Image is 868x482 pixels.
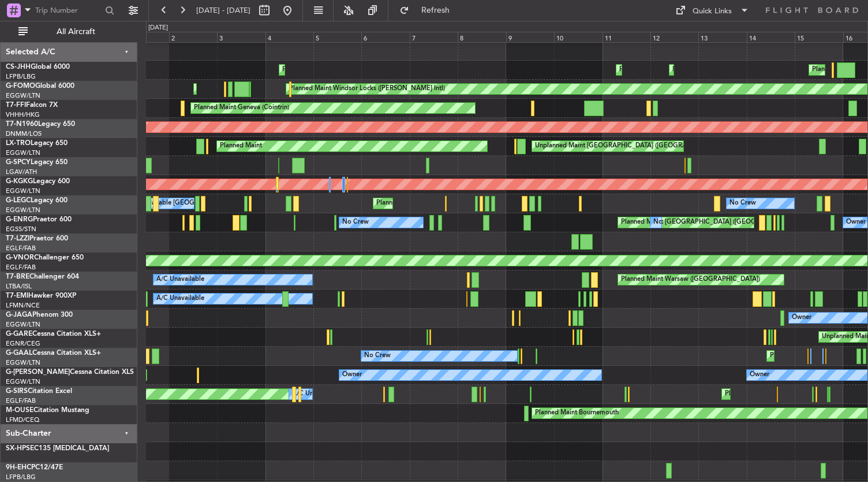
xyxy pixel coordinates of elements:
[6,377,40,386] a: EGGW/LTN
[35,2,102,19] input: Trip Number
[6,121,38,128] span: T7-N1960
[6,292,28,299] span: T7-EMI
[220,138,262,155] div: Planned Maint
[6,178,33,185] span: G-KGKG
[672,61,854,79] div: Planned Maint [GEOGRAPHIC_DATA] ([GEOGRAPHIC_DATA])
[6,473,36,481] a: LFPB/LBG
[6,464,63,471] a: 9H-EHCPC12/47E
[6,149,40,157] a: EGGW/LTN
[289,80,445,98] div: Planned Maint Windsor Locks ([PERSON_NAME] Intl)
[194,99,289,117] div: Planned Maint Geneva (Cointrin)
[650,32,698,42] div: 12
[6,369,70,376] span: G-[PERSON_NAME]
[506,32,554,42] div: 9
[6,312,73,318] a: G-JAGAPhenom 300
[6,83,74,90] a: G-FOMOGlobal 6000
[6,445,109,452] a: SX-HPSEC135 [MEDICAL_DATA]
[6,102,26,109] span: T7-FFI
[6,320,40,329] a: EGGW/LTN
[6,416,39,424] a: LFMD/CEQ
[6,445,30,452] span: SX-HPS
[750,366,769,384] div: Owner
[535,405,619,422] div: Planned Maint Bournemouth
[653,214,680,231] div: No Crew
[282,61,464,79] div: Planned Maint [GEOGRAPHIC_DATA] ([GEOGRAPHIC_DATA])
[6,273,79,280] a: T7-BREChallenger 604
[376,195,558,212] div: Planned Maint [GEOGRAPHIC_DATA] ([GEOGRAPHIC_DATA])
[795,32,843,42] div: 15
[621,214,803,231] div: Planned Maint [GEOGRAPHIC_DATA] ([GEOGRAPHIC_DATA])
[6,282,32,291] a: LTBA/ISL
[30,28,122,36] span: All Aircraft
[693,6,732,17] div: Quick Links
[342,214,369,231] div: No Crew
[747,32,795,42] div: 14
[265,32,313,42] div: 4
[6,358,40,367] a: EGGW/LTN
[669,1,755,20] button: Quick Links
[6,121,75,128] a: T7-N1960Legacy 650
[6,83,35,90] span: G-FOMO
[698,32,746,42] div: 13
[6,129,42,138] a: DNMM/LOS
[6,407,33,414] span: M-OUSE
[792,309,811,327] div: Owner
[6,292,76,299] a: T7-EMIHawker 900XP
[6,91,40,100] a: EGGW/LTN
[6,235,29,242] span: T7-LZZI
[6,159,68,166] a: G-SPCYLegacy 650
[6,197,68,204] a: G-LEGCLegacy 600
[535,138,725,155] div: Unplanned Maint [GEOGRAPHIC_DATA] ([GEOGRAPHIC_DATA])
[6,388,28,395] span: G-SIRS
[6,464,31,471] span: 9H-EHC
[6,254,84,261] a: G-VNORChallenger 650
[342,366,362,384] div: Owner
[394,1,463,20] button: Refresh
[6,339,40,348] a: EGNR/CEG
[6,225,36,233] a: EGSS/STN
[6,254,34,261] span: G-VNOR
[6,140,31,147] span: LX-TRO
[196,5,250,16] span: [DATE] - [DATE]
[13,23,125,41] button: All Aircraft
[6,273,29,280] span: T7-BRE
[6,168,37,176] a: LGAV/ATH
[156,290,204,307] div: A/C Unavailable
[6,216,33,223] span: G-ENRG
[6,72,36,81] a: LFPB/LBG
[6,331,32,338] span: G-GARE
[6,187,40,195] a: EGGW/LTN
[458,32,506,42] div: 8
[6,64,31,71] span: CS-JHH
[6,350,101,357] a: G-GAALCessna Citation XLS+
[6,350,32,357] span: G-GAAL
[6,331,101,338] a: G-GARECessna Citation XLS+
[6,102,58,109] a: T7-FFIFalcon 7X
[6,110,40,119] a: VHHH/HKG
[6,64,70,71] a: CS-JHHGlobal 6000
[6,244,36,253] a: EGLF/FAB
[6,312,32,318] span: G-JAGA
[6,140,68,147] a: LX-TROLegacy 650
[361,32,409,42] div: 6
[364,347,391,365] div: No Crew
[6,235,68,242] a: T7-LZZIPraetor 600
[603,32,650,42] div: 11
[6,263,36,272] a: EGLF/FAB
[6,206,40,214] a: EGGW/LTN
[148,23,168,33] div: [DATE]
[169,32,217,42] div: 2
[846,214,866,231] div: Owner
[217,32,265,42] div: 3
[770,347,812,365] div: Planned Maint
[6,301,40,310] a: LFMN/NCE
[6,178,70,185] a: G-KGKGLegacy 600
[6,407,89,414] a: M-OUSECitation Mustang
[729,195,756,212] div: No Crew
[619,61,801,79] div: Planned Maint [GEOGRAPHIC_DATA] ([GEOGRAPHIC_DATA])
[6,159,31,166] span: G-SPCY
[554,32,602,42] div: 10
[6,369,134,376] a: G-[PERSON_NAME]Cessna Citation XLS
[6,396,36,405] a: EGLF/FAB
[6,388,72,395] a: G-SIRSCitation Excel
